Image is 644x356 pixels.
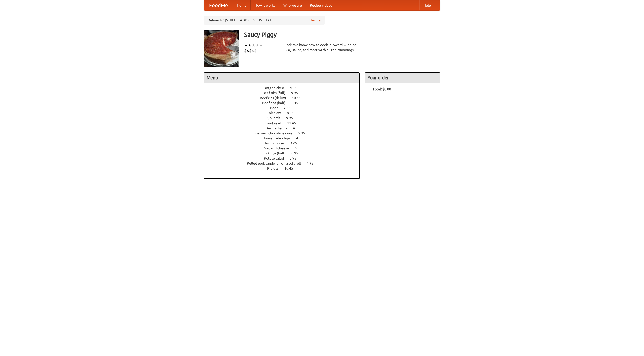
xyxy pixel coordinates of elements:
a: BBQ chicken 4.95 [264,86,306,90]
span: 6.95 [291,151,303,155]
img: angular.jpg [204,30,239,67]
span: 9.95 [286,116,298,120]
a: German chocolate cake 5.95 [255,131,314,135]
a: Coleslaw 8.95 [267,111,303,115]
span: Mac and cheese [264,146,294,150]
a: Home [233,0,251,10]
span: Beef ribs (delux) [260,96,291,100]
span: Beef ribs (full) [263,91,290,95]
span: 11.45 [287,121,301,125]
span: Devilled eggs [265,126,292,130]
span: Riblets [267,166,284,170]
li: ★ [255,42,259,48]
h3: Saucy Piggy [244,30,440,40]
span: 6.45 [291,101,303,105]
a: Beef ribs (delux) 10.45 [260,96,310,100]
a: How it works [251,0,279,10]
a: Beef ribs (full) 9.95 [263,91,307,95]
a: Devilled eggs 4 [265,126,304,130]
a: Who we are [279,0,306,10]
li: $ [249,48,252,53]
span: Housemade chips [262,136,295,140]
span: 10.45 [292,96,306,100]
a: Recipe videos [306,0,336,10]
h4: Menu [204,73,359,83]
span: 8.95 [287,111,299,115]
a: Pork ribs (half) 6.95 [262,151,307,155]
span: 4 [296,136,303,140]
a: Cornbread 11.45 [265,121,305,125]
li: $ [244,48,247,53]
li: $ [247,48,249,53]
a: Riblets 10.45 [267,166,302,170]
span: Pork ribs (half) [262,151,291,155]
li: ★ [252,42,255,48]
span: 5.95 [298,131,310,135]
li: $ [252,48,254,53]
a: FoodMe [204,0,233,10]
a: Help [419,0,435,10]
span: 4.95 [307,161,318,165]
span: Collards [267,116,285,120]
h4: Your order [365,73,440,83]
span: 6 [295,146,302,150]
a: Beer 7.55 [270,106,300,110]
span: Coleslaw [267,111,286,115]
span: 10.45 [284,166,298,170]
a: Potato salad 3.95 [264,156,306,160]
span: 9.95 [291,91,303,95]
a: Beef ribs (half) 6.45 [262,101,307,105]
a: Housemade chips 4 [262,136,307,140]
span: BBQ chicken [264,86,289,90]
div: Deliver to: [STREET_ADDRESS][US_STATE] [204,16,325,25]
a: Collards 9.95 [267,116,302,120]
span: Potato salad [264,156,289,160]
span: 3.95 [290,156,301,160]
span: 4 [293,126,300,130]
span: 3.25 [290,141,302,145]
li: ★ [259,42,263,48]
span: 4.95 [290,86,302,90]
b: Total: $0.00 [373,87,391,91]
span: Pulled pork sandwich on a soft roll [247,161,306,165]
span: Beef ribs (half) [262,101,291,105]
a: Pulled pork sandwich on a soft roll 4.95 [247,161,323,165]
a: Change [309,18,321,23]
a: Mac and cheese 6 [264,146,306,150]
li: $ [254,48,257,53]
span: 7.55 [284,106,295,110]
span: Cornbread [265,121,286,125]
div: Pork. We know how to cook it. Award-winning BBQ sauce, and meat with all the trimmings. [284,42,360,52]
li: ★ [248,42,252,48]
a: Hushpuppies 3.25 [264,141,306,145]
span: Beer [270,106,283,110]
span: Hushpuppies [264,141,289,145]
li: ★ [244,42,248,48]
span: German chocolate cake [255,131,297,135]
